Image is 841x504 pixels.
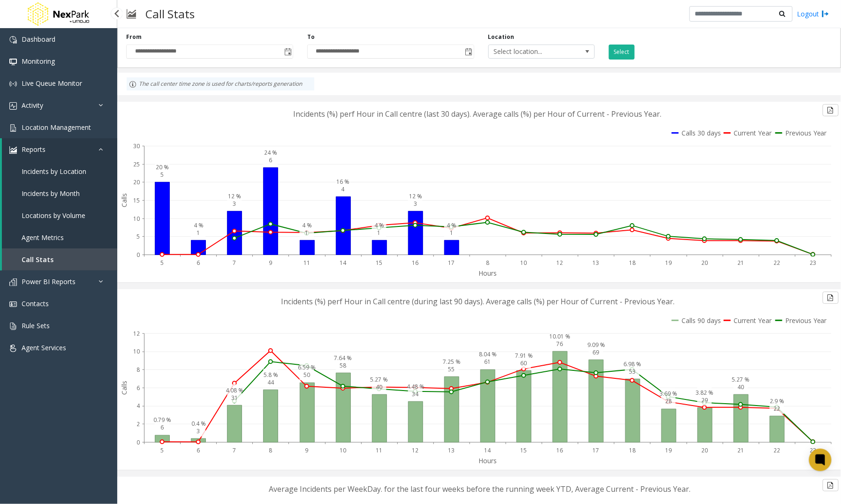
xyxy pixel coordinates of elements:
span: Agent Metrics [22,233,64,242]
text: 2.9 % [770,397,784,405]
text: 17 [593,446,599,454]
span: Select location... [489,45,573,58]
text: 25 [133,160,140,168]
a: Incidents by Month [2,182,117,204]
span: Activity [22,101,43,110]
text: 60 [521,359,527,367]
text: 22 [773,405,780,413]
button: Export to pdf [823,479,839,491]
text: 6 [136,384,140,392]
text: 40 [376,383,382,391]
text: 13 [593,259,599,267]
text: 10 [133,215,140,223]
text: 4 % [194,221,204,229]
text: 7.25 % [443,358,461,366]
text: 1 [197,229,200,237]
span: Reports [22,145,45,154]
text: 11 [303,259,310,267]
text: 58 [340,361,346,369]
text: Hours [478,269,497,278]
text: 6 [197,259,200,267]
text: 8 [269,446,272,454]
text: 53 [629,368,636,376]
text: 5 [136,233,140,241]
a: Logout [797,9,829,19]
text: 28 [665,398,672,406]
img: 'icon' [9,102,17,110]
text: 12 [133,330,140,338]
text: 6.59 % [298,364,316,372]
span: Toggle popup [463,45,474,58]
text: Average Incidents per WeekDay. for the last four weeks before the running week YTD, Average Curre... [269,484,691,494]
span: Dashboard [22,35,55,44]
text: 12 % [409,192,422,200]
img: 'icon' [9,323,17,330]
span: Live Queue Monitor [22,79,82,88]
text: 8 [486,259,489,267]
text: 9.09 % [587,341,605,349]
img: 'icon' [9,345,17,352]
text: 7.91 % [515,352,533,360]
text: 0.4 % [191,420,206,428]
text: 3 [197,427,200,435]
text: 5.8 % [264,371,278,379]
img: 'icon' [9,146,17,154]
text: 4 % [447,221,456,229]
text: 23 [810,259,816,267]
img: logout [822,9,829,19]
text: 5 [160,446,164,454]
text: 22 [773,259,780,267]
text: 9 [305,446,308,454]
a: Reports [2,138,117,160]
text: 6 [269,156,272,164]
text: 9 [269,259,272,267]
text: 13 [448,446,455,454]
span: Contacts [22,299,49,308]
img: 'icon' [9,36,17,44]
text: 10 [521,259,527,267]
text: 23 [810,446,816,454]
text: 4 % [302,221,312,229]
text: 20 % [156,163,169,171]
text: 3.69 % [660,390,678,398]
text: 16 [557,446,563,454]
text: 20 [701,446,708,454]
text: 6 [160,424,164,432]
span: Location Management [22,123,91,132]
img: 'icon' [9,124,17,132]
text: 69 [593,348,599,356]
text: 7 [233,259,236,267]
text: 15 [376,259,382,267]
img: 'icon' [9,80,17,88]
button: Select [609,45,635,60]
text: 17 [448,259,455,267]
text: 10 [340,446,346,454]
text: 2 [136,420,140,428]
text: Calls [120,381,129,395]
text: 8.04 % [479,351,497,359]
span: Locations by Volume [22,211,85,220]
img: infoIcon.svg [129,81,136,88]
text: Calls [120,194,129,208]
text: 19 [665,259,672,267]
text: 0.79 % [153,416,171,424]
text: 15 [521,446,527,454]
img: 'icon' [9,301,17,308]
text: 22 [773,446,780,454]
text: 34 [412,390,419,398]
text: 18 [629,259,636,267]
a: Locations by Volume [2,204,117,226]
text: 50 [303,371,310,379]
label: From [126,33,142,41]
span: Agent Services [22,343,66,352]
text: 31 [231,394,238,402]
button: Export to pdf [823,292,839,304]
text: 4.08 % [226,386,243,394]
button: Export to pdf [823,104,839,116]
text: 55 [448,365,455,373]
text: 0 [136,251,140,259]
label: To [307,33,315,41]
text: 6 [197,446,200,454]
span: Incidents by Month [22,189,80,198]
img: pageIcon [127,2,136,25]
